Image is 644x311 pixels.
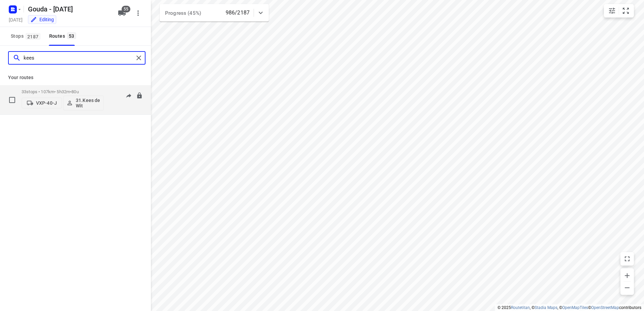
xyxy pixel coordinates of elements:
[67,32,76,39] span: 53
[562,305,588,310] a: OpenMapTiles
[30,16,54,23] div: You are currently in edit mode.
[619,4,633,18] button: Fit zoom
[604,4,634,18] div: small contained button group
[605,4,619,18] button: Map settings
[511,305,530,310] a: Routetitan
[591,305,619,310] a: OpenStreetMap
[226,9,250,17] p: 986/2187
[11,32,42,40] span: Stops
[497,305,641,310] li: © 2025 , © , © © contributors
[76,98,101,108] p: 31.Kees de Wit
[36,100,57,106] p: VXP-40-J
[160,4,269,22] div: Progress (45%)986/2187
[115,6,129,20] button: 55
[63,96,104,110] button: 31.Kees de Wit
[165,10,201,16] span: Progress (45%)
[8,74,143,81] p: Your routes
[71,89,78,94] span: 80u
[535,305,557,310] a: Stadia Maps
[70,89,71,94] span: •
[25,4,112,14] h5: Rename
[122,89,135,103] button: Send to driver
[26,33,40,40] span: 2187
[49,32,78,40] div: Routes
[22,98,62,108] button: VXP-40-J
[131,6,145,20] button: More
[5,93,19,107] span: Select
[24,53,134,63] input: Search routes
[6,16,25,24] h5: Project date
[22,89,104,94] p: 33 stops • 107km • 5h32m
[136,92,143,100] button: Lock route
[122,6,130,12] span: 55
